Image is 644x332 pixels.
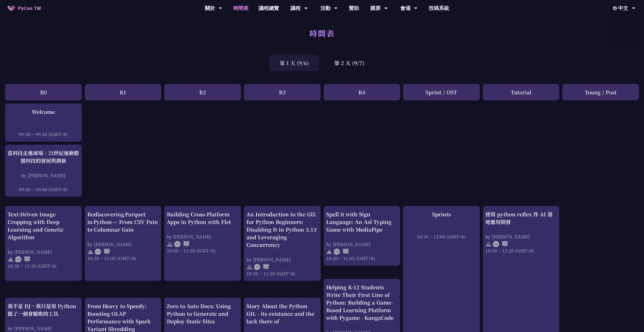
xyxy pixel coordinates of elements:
[167,241,173,247] img: svg+xml;base64,PHN2ZyB4bWxucz0iaHR0cDovL3d3dy53My5vcmcvMjAwMC9zdmciIHdpZHRoPSIyNCIgaGVpZ2h0PSIyNC...
[8,302,79,318] div: 我不是 DJ，我只是用 Python 做了一個會聽歌的工具
[246,210,318,249] div: An Introduction to the GIL for Python Beginners: Disabling It in Python 3.13 and Leveraging Concu...
[167,233,238,240] div: by [PERSON_NAME]
[164,84,241,100] div: R2
[485,210,557,226] div: 使用 python reflex 作 AI 落地應用開發
[324,55,374,71] div: 第 2 天 (9/7)
[167,302,238,325] div: Zero to Auto Docs: Using Python to Generate and Deploy Static Sites
[87,210,159,233] div: Rediscovering Parquet in Python — From CSV Pain to Columnar Gain
[8,131,79,137] div: 09:30 ~ 09:40 (GMT+8)
[244,84,321,100] div: R3
[8,108,79,116] div: Welcome
[326,255,398,261] div: 10:50 ~ 11:05 (GMT+8)
[326,283,398,322] div: Helping K-12 Students Write Their First Line of Python: Building a Game-Based Learning Platform w...
[8,6,15,11] img: Home icon of PyCon TW 2025
[485,241,491,247] img: svg+xml;base64,PHN2ZyB4bWxucz0iaHR0cDovL3d3dy53My5vcmcvMjAwMC9zdmciIHdpZHRoPSIyNCIgaGVpZ2h0PSIyNC...
[8,186,79,192] div: 09:40 ~ 10:40 (GMT+8)
[493,241,508,247] img: ZHZH.38617ef.svg
[85,84,161,100] div: R1
[8,149,79,192] a: 當科技走進球場：21世紀運動數據科技的發展與創新 by [PERSON_NAME] 09:40 ~ 10:40 (GMT+8)
[174,241,190,247] img: ENEN.5a408d1.svg
[485,210,557,254] a: 使用 python reflex 作 AI 落地應用開發 by [PERSON_NAME] 10:50 ~ 12:20 (GMT+8)
[18,4,41,12] span: PyCon TW
[246,264,253,270] img: svg+xml;base64,PHN2ZyB4bWxucz0iaHR0cDovL3d3dy53My5vcmcvMjAwMC9zdmciIHdpZHRoPSIyNCIgaGVpZ2h0PSIyNC...
[87,249,93,255] img: svg+xml;base64,PHN2ZyB4bWxucz0iaHR0cDovL3d3dy53My5vcmcvMjAwMC9zdmciIHdpZHRoPSIyNCIgaGVpZ2h0PSIyNC...
[562,84,639,100] div: Young / Post
[326,241,398,247] div: by [PERSON_NAME]
[406,210,477,218] div: Sprints
[8,256,14,262] img: svg+xml;base64,PHN2ZyB4bWxucz0iaHR0cDovL3d3dy53My5vcmcvMjAwMC9zdmciIHdpZHRoPSIyNCIgaGVpZ2h0PSIyNC...
[324,84,400,100] div: R4
[483,84,559,100] div: Tutorial
[8,210,79,241] div: Text-Driven Image Cropping with Deep Learning and Genetic Algorithm
[8,149,79,164] div: 當科技走進球場：21世紀運動數據科技的發展與創新
[167,210,238,254] a: Building Cross-Platform Apps in Python with Flet by [PERSON_NAME] 10:50 ~ 11:20 (GMT+8)
[326,210,398,261] a: Spell it with Sign Language: An Asl Typing Game with MediaPipe by [PERSON_NAME] 10:50 ~ 11:05 (GM...
[15,256,30,262] img: ZHEN.371966e.svg
[8,172,79,178] div: by [PERSON_NAME]
[246,270,318,277] div: 10:50 ~ 11:20 (GMT+8)
[5,84,82,100] div: R0
[167,210,238,226] div: Building Cross-Platform Apps in Python with Flet
[309,25,335,41] h1: 時間表
[485,247,557,254] div: 10:50 ~ 12:20 (GMT+8)
[334,249,349,255] img: ENEN.5a408d1.svg
[406,233,477,240] div: 10:50 ~ 12:00 (GMT+8)
[246,256,318,263] div: by [PERSON_NAME]
[485,233,557,240] div: by [PERSON_NAME]
[8,210,79,269] a: Text-Driven Image Cropping with Deep Learning and Genetic Algorithm by [PERSON_NAME] 10:50 ~ 11:2...
[8,263,79,269] div: 10:50 ~ 11:20 (GMT+8)
[613,6,618,10] img: Locale Icon
[254,264,269,270] img: ENEN.5a408d1.svg
[87,241,159,247] div: by [PERSON_NAME]
[246,302,318,325] div: Story About the Python GIL - its existance and the lack there of
[270,55,319,71] div: 第 1 天 (9/6)
[87,255,159,261] div: 10:50 ~ 11:20 (GMT+8)
[95,249,110,255] img: ZHEN.371966e.svg
[326,249,332,255] img: svg+xml;base64,PHN2ZyB4bWxucz0iaHR0cDovL3d3dy53My5vcmcvMjAwMC9zdmciIHdpZHRoPSIyNCIgaGVpZ2h0PSIyNC...
[8,325,79,331] div: by [PERSON_NAME]
[326,210,398,233] div: Spell it with Sign Language: An Asl Typing Game with MediaPipe
[167,247,238,254] div: 10:50 ~ 11:20 (GMT+8)
[87,210,159,261] a: Rediscovering Parquet in Python — From CSV Pain to Columnar Gain by [PERSON_NAME] 10:50 ~ 11:20 (...
[403,84,480,100] div: Sprint / OST
[8,249,79,255] div: by [PERSON_NAME]
[3,2,46,14] a: PyCon TW
[246,210,318,277] a: An Introduction to the GIL for Python Beginners: Disabling It in Python 3.13 and Leveraging Concu...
